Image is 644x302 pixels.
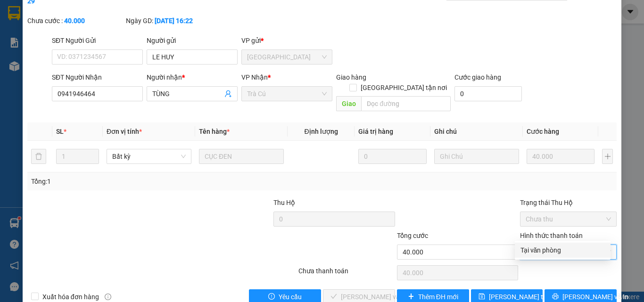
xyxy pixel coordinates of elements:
[454,86,522,101] input: Cước giao hàng
[358,128,393,135] span: Giá trị hàng
[336,96,361,111] span: Giao
[273,199,295,206] span: Thu Hộ
[147,72,238,82] div: Người nhận
[418,292,458,302] span: Thêm ĐH mới
[268,293,275,301] span: exclamation-circle
[199,128,230,135] span: Tên hàng
[241,35,332,46] div: VP gửi
[247,50,327,64] span: Sài Gòn
[520,245,605,255] div: Tại văn phòng
[52,72,143,82] div: SĐT Người Nhận
[552,293,559,301] span: printer
[408,293,414,301] span: plus
[31,149,46,164] button: delete
[64,17,85,24] b: 40.000
[241,73,268,81] span: VP Nhận
[247,87,327,101] span: Trà Cú
[479,293,485,301] span: save
[358,149,426,164] input: 0
[602,149,613,164] button: plus
[297,266,396,282] div: Chưa thanh toán
[520,197,617,208] div: Trạng thái Thu Hộ
[520,232,583,239] label: Hình thức thanh toán
[147,35,238,46] div: Người gửi
[527,149,594,164] input: 0
[304,128,338,135] span: Định lượng
[52,35,143,46] div: SĐT Người Gửi
[112,149,186,163] span: Bất kỳ
[279,292,302,302] span: Yêu cầu
[31,176,249,187] div: Tổng: 1
[430,122,523,141] th: Ghi chú
[526,212,611,226] span: Chưa thu
[434,149,519,164] input: Ghi Chú
[397,232,428,239] span: Tổng cước
[105,294,111,300] span: info-circle
[489,292,564,302] span: [PERSON_NAME] thay đổi
[107,128,142,135] span: Đơn vị tính
[56,128,64,135] span: SL
[357,82,451,93] span: [GEOGRAPHIC_DATA] tận nơi
[224,90,232,98] span: user-add
[361,96,451,111] input: Dọc đường
[454,73,501,81] label: Cước giao hàng
[27,16,124,26] div: Chưa cước :
[562,292,628,302] span: [PERSON_NAME] và In
[336,73,366,81] span: Giao hàng
[527,128,559,135] span: Cước hàng
[126,16,223,26] div: Ngày GD:
[39,292,103,302] span: Xuất hóa đơn hàng
[155,17,193,24] b: [DATE] 16:22
[199,149,284,164] input: VD: Bàn, Ghế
